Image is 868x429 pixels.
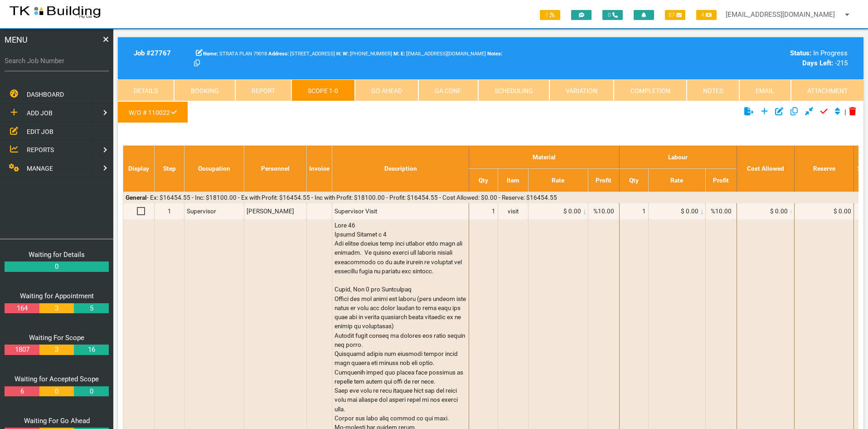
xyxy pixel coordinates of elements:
[74,345,108,355] a: 16
[665,10,685,20] span: 87
[39,386,74,397] a: 0
[5,261,109,272] a: 0
[393,51,399,57] b: M:
[268,51,335,57] span: [STREET_ADDRESS]
[15,375,99,383] a: Waiting for Accepted Scope
[203,51,267,57] span: STRATA PLAN 79018
[27,165,53,172] span: MANAGE
[737,145,795,192] th: Cost Allowed
[27,146,54,153] span: REPORTS
[187,207,216,215] span: Supervisor
[469,145,619,168] th: Material
[291,79,354,101] a: Scope 1-0
[5,345,39,355] a: 1807
[29,251,85,259] a: Waiting for Details
[5,56,109,66] label: Search Job Number
[418,79,478,101] a: GA Conf
[126,194,147,201] b: General
[802,59,833,67] b: Days Left:
[711,207,732,215] span: %10.00
[469,168,498,192] th: Qty
[401,51,405,57] b: E:
[343,51,392,57] span: [PHONE_NUMBER]
[155,145,184,192] th: Step
[27,128,53,135] span: EDIT JOB
[9,5,101,19] img: s3file
[619,168,648,192] th: Qty
[498,168,529,192] th: Item
[487,51,502,57] b: Notes:
[336,51,343,57] span: Home Phone
[770,207,788,215] span: $ 0.00
[705,168,737,192] th: Profit
[27,109,53,117] span: ADD JOB
[5,386,39,397] a: 6
[602,10,623,20] span: 0
[343,51,349,57] b: W:
[619,145,737,168] th: Labour
[174,79,235,101] a: Booking
[5,303,39,314] a: 164
[336,51,341,57] b: H:
[563,207,581,215] span: $ 0.00
[24,417,90,425] a: Waiting For Go Ahead
[27,91,64,98] span: DASHBOARD
[790,49,811,57] b: Status:
[244,145,307,192] th: Personnel
[401,51,486,57] span: [EMAIL_ADDRESS][DOMAIN_NAME]
[39,345,74,355] a: 3
[528,168,588,192] th: Rate
[791,79,863,101] a: Attachment
[492,207,495,215] span: 1
[681,207,698,215] span: $ 0.00
[742,101,859,123] div: |
[194,59,200,67] a: Click here copy customer information.
[268,51,289,57] b: Address:
[184,145,244,192] th: Occupation
[335,207,377,215] span: Supervisor Visit
[795,145,853,192] th: Reserve
[168,207,171,215] span: 1
[739,79,790,101] a: Email
[74,386,108,397] a: 0
[696,10,717,20] span: 4
[203,51,218,57] b: Name:
[118,79,174,101] a: Details
[795,203,853,219] td: $ 0.00
[540,10,560,20] span: 1
[118,101,188,123] a: W/O # 110022
[478,79,549,101] a: Scheduling
[39,303,74,314] a: 3
[687,79,739,101] a: Notes
[29,334,84,342] a: Waiting For Scope
[642,207,646,215] span: 1
[307,145,332,192] th: Invoice
[244,203,307,219] td: [PERSON_NAME]
[549,79,614,101] a: Variation
[614,79,686,101] a: Completion
[677,48,848,69] div: In Progress -215
[332,145,469,192] th: Description
[508,207,519,215] span: visit
[123,145,155,192] th: Display
[134,49,171,57] b: Job # 27767
[593,207,614,215] span: %10.00
[355,79,418,101] a: Go Ahead
[649,168,705,192] th: Rate
[235,79,291,101] a: Report
[588,168,619,192] th: Profit
[74,303,108,314] a: 5
[5,34,28,46] span: MENU
[20,292,94,300] a: Waiting for Appointment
